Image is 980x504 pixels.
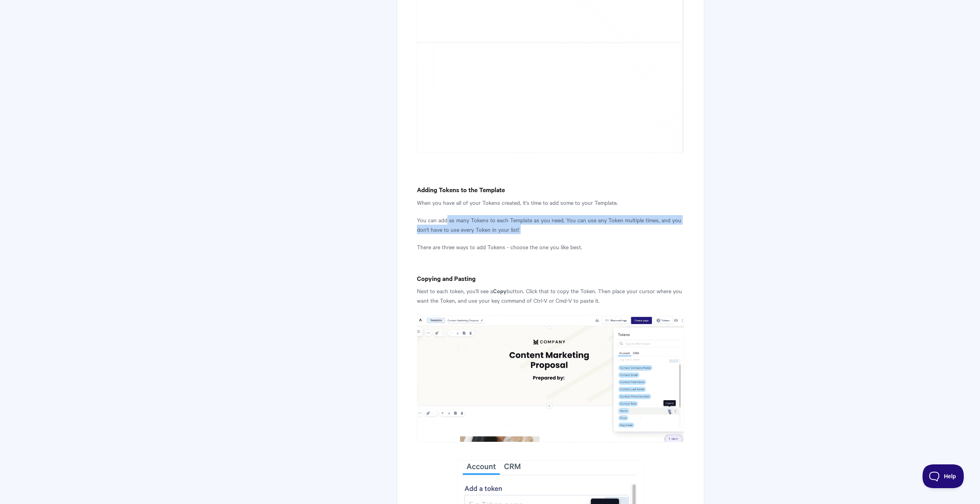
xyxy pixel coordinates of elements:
[417,198,684,207] p: When you have all of your Tokens created, it's time to add some to your Template.
[417,185,684,195] h4: Adding Tokens to the Template
[417,286,684,305] p: Next to each token, you'll see a button. Click that to copy the Token. Then place your cursor whe...
[417,242,684,252] p: There are three ways to add Tokens - choose the one you like best.
[417,274,476,283] b: Copying and Pasting
[417,215,684,234] p: You can add as many Tokens to each Template as you need. You can use any Token multiple times, an...
[923,464,964,488] iframe: Toggle Customer Support
[493,286,506,295] strong: Copy
[417,315,684,442] img: file-9u5lz1PgkD.gif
